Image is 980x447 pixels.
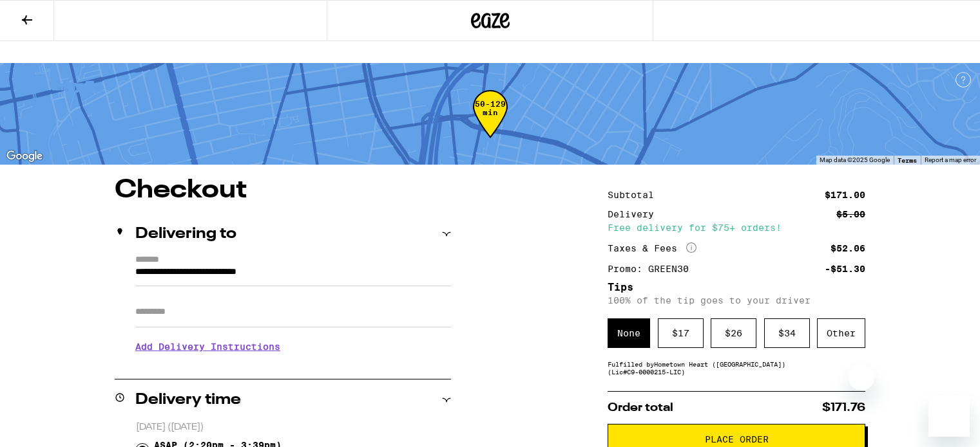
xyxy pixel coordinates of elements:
span: Map data ©2025 Google [820,156,890,163]
div: Fulfilled by Hometown Heart ([GEOGRAPHIC_DATA]) (Lic# C9-0000215-LIC ) [608,360,865,376]
div: $ 34 [764,318,810,348]
span: $171.76 [822,402,865,414]
div: $171.00 [825,190,865,199]
a: Report a map error [925,156,976,163]
div: Promo: GREEN30 [608,264,698,273]
div: 50-129 min [473,100,508,148]
p: 100% of the tip goes to your driver [608,295,865,306]
div: Delivery [608,210,663,219]
div: $52.06 [831,244,865,253]
span: Place Order [705,435,769,444]
div: $ 17 [658,318,704,348]
a: Terms [898,156,917,164]
h2: Delivering to [135,226,236,242]
div: $5.00 [836,210,865,219]
p: [DATE] ([DATE]) [136,421,451,433]
h1: Checkout [115,178,451,203]
h5: Tips [608,282,865,293]
h3: Add Delivery Instructions [135,332,451,361]
iframe: Close message [849,365,874,390]
div: Taxes & Fees [608,242,697,254]
div: -$51.30 [825,264,865,273]
img: Google [3,148,46,165]
iframe: Button to launch messaging window [928,396,970,437]
h2: Delivery time [135,392,241,408]
p: We'll contact you at [PHONE_NUMBER] when we arrive [135,361,451,372]
div: Free delivery for $75+ orders! [608,223,865,232]
div: None [608,318,650,348]
div: Subtotal [608,190,663,199]
div: $ 26 [711,318,756,348]
a: Open this area in Google Maps (opens a new window) [3,148,46,165]
span: Order total [608,402,673,414]
div: Other [817,318,865,348]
